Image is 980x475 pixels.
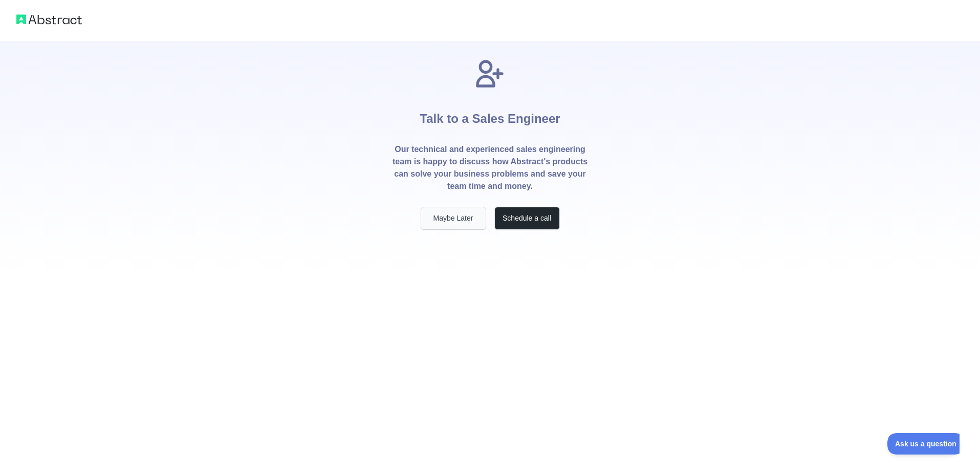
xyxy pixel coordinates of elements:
p: Our technical and experienced sales engineering team is happy to discuss how Abstract's products ... [392,143,589,192]
button: Maybe Later [421,207,486,230]
h1: Talk to a Sales Engineer [420,90,560,143]
iframe: Toggle Customer Support [887,433,960,455]
img: Abstract logo [16,12,82,27]
button: Schedule a call [494,207,560,230]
